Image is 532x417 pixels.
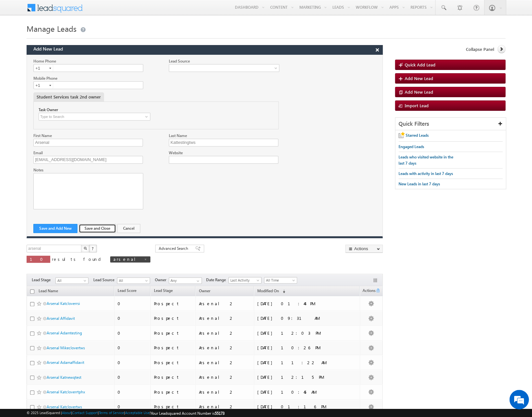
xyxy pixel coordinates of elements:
[118,330,147,336] div: 0
[215,411,225,415] span: 55173
[125,411,150,415] a: Acceptable Use
[193,278,201,284] a: Show All Items
[154,288,173,293] span: Lead Stage
[117,277,150,284] a: All
[33,168,43,172] label: Notes
[154,345,193,351] div: Prospect
[360,287,376,295] span: Actions
[47,301,80,306] a: Arsenal Katcloverrsi
[264,277,297,284] a: All Time
[154,374,193,380] div: Prospect
[257,389,346,395] div: [DATE] 10:45 AM
[114,287,140,295] a: Lead Score
[406,133,429,138] span: Starred Leads
[30,256,47,262] span: 10
[55,277,88,284] a: All
[117,278,148,284] span: All
[199,404,251,410] div: Arsenal 2
[199,315,251,321] div: Arsenal 2
[154,315,193,321] div: Prospect
[32,277,55,283] span: Lead Stage
[95,200,118,208] em: Submit
[118,404,147,410] div: 0
[33,59,56,64] label: Home Phone
[405,103,429,108] span: Import Lead
[33,92,104,101] div: Student Services task 2nd owner
[154,301,193,307] div: Prospect
[395,118,506,130] div: Quick Filters
[47,375,81,380] a: Arsenal Katnewqtest
[33,76,57,81] label: Mobile Phone
[154,330,193,336] div: Prospect
[142,113,150,120] a: Show All Items
[118,374,147,380] div: 0
[199,330,251,336] div: Arsenal 2
[151,411,225,415] span: Your Leadsquared Account Number is
[169,150,183,155] label: Website
[229,277,260,283] span: Last Activity
[47,345,85,350] a: Arsenal Mikeclovertws
[257,404,346,410] div: [DATE] 01:16 PM
[405,89,433,95] span: Add New Lead
[39,113,150,121] input: Type to Search
[39,107,58,112] label: Task Owner
[118,315,147,321] div: 0
[113,256,141,262] span: arsenal
[399,171,453,176] span: Leads with activity in last 7 days
[169,277,202,284] input: Type to Search
[72,411,98,415] a: Contact Support
[106,3,122,19] div: Minimize live chat window
[79,224,116,233] button: Save and Close
[264,277,295,283] span: All Time
[399,144,424,149] span: Engaged Leads
[280,289,285,294] span: (sorted descending)
[33,44,63,52] span: Add New Lead
[345,245,383,253] button: Actions
[405,75,433,81] span: Add New Lead
[372,45,382,54] button: ×
[33,133,52,138] label: First Name
[47,389,85,394] a: Arsenal Katcloverrtphx
[155,277,169,283] span: Owner
[405,62,435,67] span: Quick Add Lead
[257,301,346,307] div: [DATE] 01:44 PM
[30,289,34,294] input: Check all records
[52,256,103,262] span: results found
[93,277,117,283] span: Lead Source
[33,173,143,209] div: Rich Text Editor, Notes-inline-editor-div
[8,60,118,194] textarea: Type your message and click 'Submit'
[151,287,176,295] a: Lead Stage
[47,330,82,335] a: Arsenal Adamtesting
[27,410,225,416] span: © 2025 LeadSquared | | | | |
[159,246,190,251] span: Advanced Search
[89,245,97,252] button: ?
[47,316,75,321] a: Arsenal Affidavit
[118,345,147,351] div: 0
[27,23,76,34] span: Manage Leads
[169,133,187,138] label: Last Name
[199,345,251,351] div: Arsenal 2
[118,301,147,307] div: 0
[92,246,95,251] span: ?
[47,360,84,365] a: Arsenal Adamaffidavit
[117,224,140,233] button: Cancel
[199,389,251,395] div: Arsenal 2
[56,278,87,284] span: All
[199,360,251,365] div: Arsenal 2
[254,287,288,295] a: Modified On (sorted descending)
[11,34,27,42] img: d_60004797649_company_0_60004797649
[228,277,261,284] a: Last Activity
[33,224,77,233] button: Save and Add New
[199,374,251,380] div: Arsenal 2
[99,411,124,415] a: Terms of Service
[118,288,136,293] span: Lead Score
[33,150,43,155] label: Email
[257,288,279,293] span: Modified On
[118,360,147,365] div: 0
[199,288,210,293] span: Owner
[257,374,346,380] div: [DATE] 12:15 PM
[466,46,494,52] span: Collapse Panel
[257,360,346,365] div: [DATE] 11:22 AM
[62,411,71,415] a: About
[169,59,190,64] label: Lead Source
